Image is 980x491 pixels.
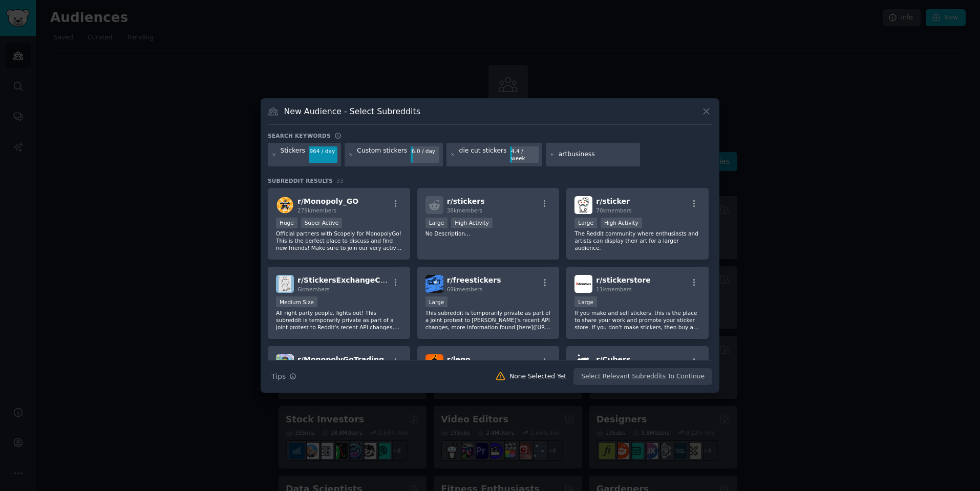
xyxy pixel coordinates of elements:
span: r/ stickers [447,197,485,205]
span: r/ Cubers [596,355,630,364]
img: lego [425,354,443,372]
p: The Reddit community where enthusiasts and artists can display their art for a larger audience. [574,230,700,251]
img: StickersExchangeClub [276,275,294,293]
span: 33 [336,178,344,184]
span: Tips [271,371,286,382]
div: Large [425,218,448,228]
span: 38k members [447,207,482,214]
p: This subreddit is temporarily private as part of a joint protest to [PERSON_NAME]'s recent API ch... [425,309,551,331]
div: 6.0 / day [411,146,439,156]
div: 964 / day [309,146,337,156]
div: Large [574,218,597,228]
button: Tips [268,368,300,386]
div: Medium Size [276,296,317,307]
div: High Activity [451,218,493,228]
span: Subreddit Results [268,177,333,184]
span: r/ Monopoly_GO [297,197,358,205]
span: 70k members [596,207,631,214]
img: freestickers [425,275,443,293]
img: sticker [574,196,592,214]
div: Stickers [281,146,305,163]
span: 11k members [596,286,631,292]
img: Cubers [574,354,592,372]
h3: Search keywords [268,132,331,139]
div: Custom stickers [357,146,407,163]
img: Monopoly_GO [276,196,294,214]
div: Huge [276,218,297,228]
div: 4.4 / week [510,146,539,163]
p: Official partners with Scopely for MonopolyGo! This is the perfect place to discuss and find new ... [276,230,402,251]
img: MonopolyGoTrading [276,354,294,372]
span: 69k members [447,286,482,292]
div: Large [574,296,597,307]
span: r/ StickersExchangeClub [297,276,393,284]
span: r/ freestickers [447,276,501,284]
div: High Activity [601,218,642,228]
img: stickerstore [574,275,592,293]
div: Large [425,296,448,307]
h3: New Audience - Select Subreddits [284,106,420,117]
p: No Description... [425,230,551,237]
div: die cut stickers [459,146,507,163]
span: r/ MonopolyGoTrading [297,355,384,364]
p: If you make and sell stickers, this is the place to share your work and promote your sticker stor... [574,309,700,331]
span: r/ lego [447,355,471,364]
span: 6k members [297,286,330,292]
input: New Keyword [559,150,636,159]
span: 279k members [297,207,336,214]
span: r/ stickerstore [596,276,651,284]
p: All right party people, lights out! This subreddit is temporarily private as part of a joint prot... [276,309,402,331]
div: Super Active [301,218,343,228]
span: r/ sticker [596,197,630,205]
div: None Selected Yet [509,372,566,381]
